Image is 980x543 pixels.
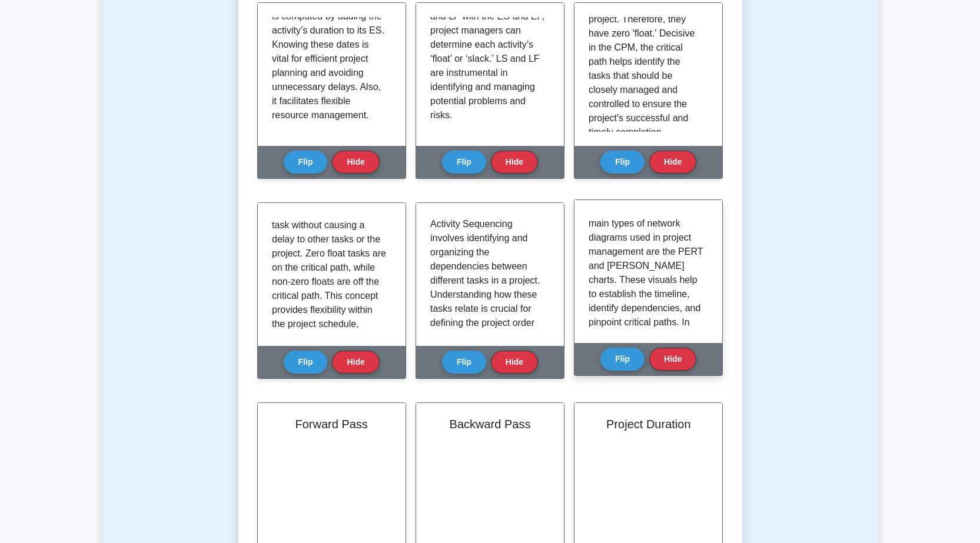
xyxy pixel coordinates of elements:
button: Flip [442,151,486,174]
h2: Forward Pass [272,417,391,431]
button: Hide [491,151,538,174]
h2: Project Duration [589,417,708,431]
p: Project Network Diagrams are a type of flow chart and are primary tools for displaying the sequen... [589,146,703,457]
p: Float, also known as slack, measures the amount of time that you can delay a task without causing... [272,176,387,402]
button: Flip [442,351,486,374]
button: Hide [649,348,696,371]
button: Flip [600,151,645,174]
button: Flip [600,348,645,371]
button: Hide [332,151,379,174]
button: Hide [491,351,538,374]
button: Flip [284,351,328,374]
p: Activity Sequencing involves identifying and organizing the dependencies between different tasks ... [430,217,545,514]
h2: Backward Pass [430,417,550,431]
button: Flip [284,151,328,174]
button: Hide [332,351,379,374]
button: Hide [649,151,696,174]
